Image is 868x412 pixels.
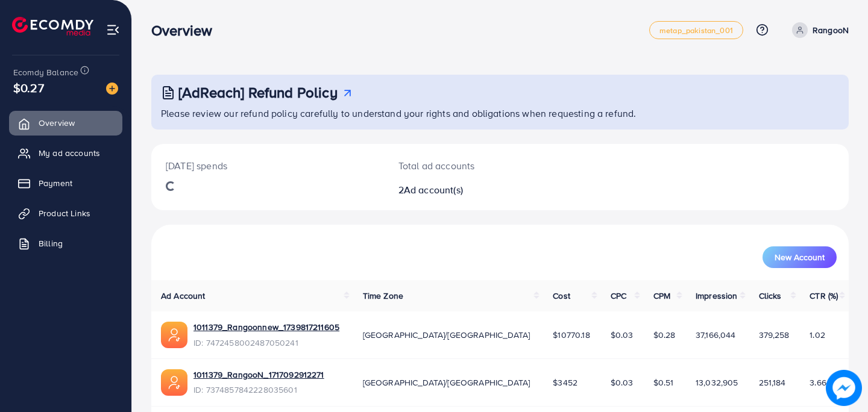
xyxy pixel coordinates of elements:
span: Payment [39,177,72,189]
span: Billing [39,237,63,249]
p: [DATE] spends [166,158,370,173]
a: Billing [9,231,122,255]
span: $0.51 [653,376,674,389]
span: CPM [653,290,670,302]
span: Cost [553,290,570,302]
span: Time Zone [363,290,403,302]
span: Clicks [759,290,782,302]
a: metap_pakistan_001 [649,21,743,39]
span: 379,258 [759,329,790,341]
span: 1.02 [810,329,825,341]
img: ic-ads-acc.e4c84228.svg [161,322,187,348]
span: $0.27 [13,79,44,96]
span: Ad Account [161,290,206,302]
span: $0.03 [611,329,634,341]
img: menu [106,23,120,37]
a: Overview [9,111,122,135]
span: [GEOGRAPHIC_DATA]/[GEOGRAPHIC_DATA] [363,376,530,389]
span: $0.28 [653,329,676,341]
span: Product Links [39,207,90,219]
p: Total ad accounts [398,158,544,173]
span: metap_pakistan_001 [659,27,733,34]
span: New Account [775,253,825,261]
span: $0.03 [611,376,634,389]
button: New Account [763,246,837,268]
img: ic-ads-acc.e4c84228.svg [161,369,187,396]
p: Please review our refund policy carefully to understand your rights and obligations when requesti... [161,106,841,120]
h3: [AdReach] Refund Policy [178,84,338,101]
a: RangooN [787,22,849,38]
a: My ad accounts [9,141,122,165]
span: Ecomdy Balance [13,66,78,78]
span: ID: 7472458002487050241 [193,337,339,349]
span: [GEOGRAPHIC_DATA]/[GEOGRAPHIC_DATA] [363,329,530,341]
span: 37,166,044 [696,329,736,341]
span: Overview [39,117,75,129]
img: logo [12,17,93,36]
span: Ad account(s) [404,183,463,196]
span: $3452 [553,376,577,389]
span: My ad accounts [39,147,100,159]
span: 13,032,905 [696,376,738,389]
span: $10770.18 [553,329,590,341]
img: image [106,83,118,95]
span: ID: 7374857842228035601 [193,384,324,396]
p: RangooN [813,23,849,37]
h3: Overview [151,22,222,39]
span: CTR (%) [810,290,838,302]
a: Product Links [9,201,122,225]
span: 3.66 [810,376,826,389]
span: 251,184 [759,376,786,389]
a: 1011379_Rangoonnew_1739817211605 [193,321,339,333]
span: Impression [696,290,738,302]
span: CPC [611,290,626,302]
h2: 2 [398,184,544,196]
img: image [826,370,862,406]
a: 1011379_RangooN_1717092912271 [193,369,324,381]
a: Payment [9,171,122,195]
